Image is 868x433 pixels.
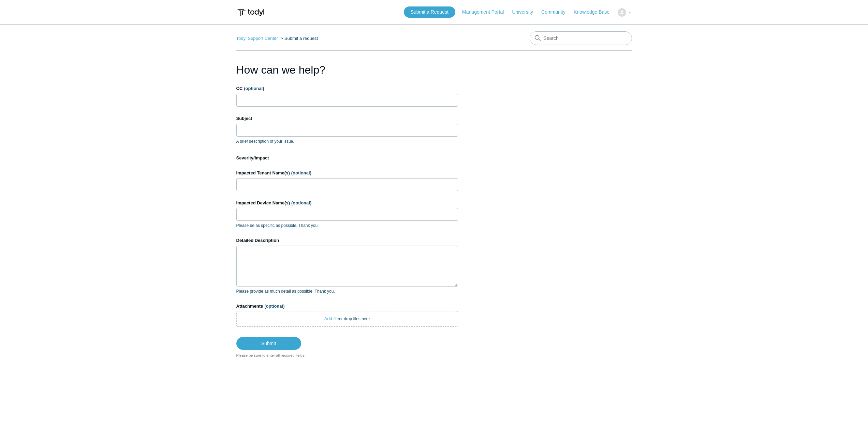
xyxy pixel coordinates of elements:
input: Search [530,31,632,45]
input: Submit [236,337,301,350]
a: Submit a Request [404,6,455,18]
li: Submit a request [279,36,318,41]
span: (optional) [291,170,311,175]
p: Please provide as much detail as possible. Thank you. [236,288,458,294]
a: University [512,9,540,16]
label: Subject [236,115,458,122]
label: Impacted Tenant Name(s) [236,170,458,176]
a: Management Portal [462,9,511,16]
p: Please be as specific as possible. Thank you. [236,222,458,229]
p: A brief description of your issue. [236,138,458,144]
a: Knowledge Base [574,9,616,16]
a: Community [541,9,572,16]
span: (optional) [291,200,311,205]
label: Impacted Device Name(s) [236,200,458,206]
label: Detailed Description [236,237,458,244]
label: CC [236,85,458,92]
img: Todyl Support Center Help Center home page [236,6,265,19]
li: Todyl Support Center [236,36,279,41]
label: Severity/Impact [236,155,458,161]
h1: How can we help? [236,62,458,78]
a: Todyl Support Center [236,36,278,41]
span: (optional) [244,86,264,91]
span: (optional) [264,304,284,309]
div: Please be sure to enter all required fields. [236,353,458,358]
label: Attachments [236,303,458,310]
